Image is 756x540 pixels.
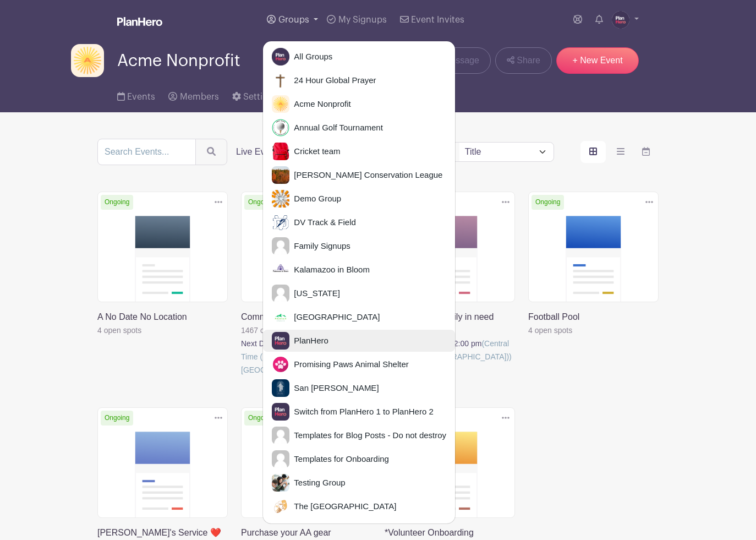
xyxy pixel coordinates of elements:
span: Kalamazoo in Bloom [289,264,370,276]
a: Cricket team [263,140,455,162]
span: All Groups [289,51,332,63]
a: Events [117,77,155,112]
img: Acme-logo-ph.png [71,44,104,77]
span: PlanHero [289,335,328,347]
a: [GEOGRAPHIC_DATA] [263,306,455,328]
span: Share [517,54,540,67]
span: Family Signups [289,240,350,253]
img: default-ce2991bfa6775e67f084385cd625a349d9dcbb7a52a09fb2fda1e96e2d18dcdb.png [272,285,289,302]
a: DV Track & Field [263,211,455,233]
span: Acme Nonprofit [117,52,240,70]
a: Message [420,47,490,74]
div: Groups [262,41,456,524]
img: LDS-logo-planhero.png [272,379,289,397]
span: Templates for Onboarding [289,453,389,466]
span: San [PERSON_NAME] [289,382,379,395]
a: All Groups [263,46,455,68]
img: PH-Logo-Circle-Centered-Purple.jpg [272,48,289,66]
span: Message [443,54,479,67]
img: kalamazoo-in-bloom-200x200.png [272,261,289,279]
div: filters [236,145,415,159]
span: Templates for Blog Posts - Do not destroy [289,429,446,442]
a: Templates for Blog Posts - Do not destroy [263,424,455,446]
span: Acme Nonprofit [289,98,350,111]
img: drama-masks.png [272,498,289,515]
div: order and view [580,141,659,163]
a: Acme Nonprofit [263,93,455,115]
a: San [PERSON_NAME] [263,377,455,399]
img: pencils-200x200.png [272,190,289,208]
a: Switch from PlanHero 1 to PlanHero 2 [263,401,455,423]
img: logo_white-6c42ec7e38ccf1d336a20a19083b03d10ae64f83f12c07503d8b9e83406b4c7d.svg [117,17,162,26]
span: Settings [243,92,278,101]
span: [GEOGRAPHIC_DATA] [289,311,380,324]
img: charter-schools-logo.png [272,308,289,326]
img: GOLf-tournament-logo-ph.png [272,119,289,137]
span: Promising Paws Animal Shelter [289,358,408,371]
span: DV Track & Field [289,216,356,229]
img: dbcl-grounds-0541_320.jpg [272,166,289,184]
span: 24 Hour Global Prayer [289,74,376,87]
img: DVTF.jpg [272,214,289,231]
span: Events [127,92,155,101]
img: default-ce2991bfa6775e67f084385cd625a349d9dcbb7a52a09fb2fda1e96e2d18dcdb.png [272,427,289,444]
img: PH-Logo-Square-Centered-Purple.jpg [272,332,289,350]
span: My Signups [338,15,387,24]
img: PH-Logo-Circle-Centered-Purple.jpg [612,11,629,29]
img: SATvsACT-page-science.jpg [272,474,289,492]
span: Demo Group [289,193,341,205]
img: default-ce2991bfa6775e67f084385cd625a349d9dcbb7a52a09fb2fda1e96e2d18dcdb.png [272,450,289,468]
img: bag.jpeg [272,143,289,160]
a: [US_STATE] [263,282,455,304]
a: Templates for Onboarding [263,448,455,470]
span: Testing Group [289,477,345,489]
a: Family Signups [263,235,455,257]
a: Kalamazoo in Bloom [263,259,455,281]
img: default-ce2991bfa6775e67f084385cd625a349d9dcbb7a52a09fb2fda1e96e2d18dcdb.png [272,237,289,255]
a: Annual Golf Tournament [263,117,455,139]
img: Acme-logo-ph.png [272,95,289,113]
span: Groups [278,15,309,24]
a: Settings [232,77,278,112]
label: Live Events (7) [236,145,295,159]
a: Share [495,47,552,74]
a: + New Event [556,47,639,74]
a: 24 Hour Global Prayer [263,69,455,91]
span: Members [180,92,219,101]
a: Demo Group [263,188,455,210]
a: [PERSON_NAME] Conservation League [263,164,455,186]
span: [PERSON_NAME] Conservation League [289,169,442,182]
span: [US_STATE] [289,287,340,300]
a: Promising Paws Animal Shelter [263,353,455,375]
img: PH-Logo-Square-Centered-Purple.png [272,403,289,421]
a: Testing Group [263,472,455,494]
a: Members [168,77,218,112]
span: Switch from PlanHero 1 to PlanHero 2 [289,406,433,418]
span: Cricket team [289,145,340,158]
span: The [GEOGRAPHIC_DATA] [289,500,396,513]
span: Annual Golf Tournament [289,122,383,134]
a: The [GEOGRAPHIC_DATA] [263,495,455,517]
a: PlanHero [263,330,455,352]
input: Search Events... [97,139,196,165]
span: Event Invites [411,15,464,24]
img: cat-paw.png [272,356,289,373]
img: cross-square-1.png [272,72,289,89]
